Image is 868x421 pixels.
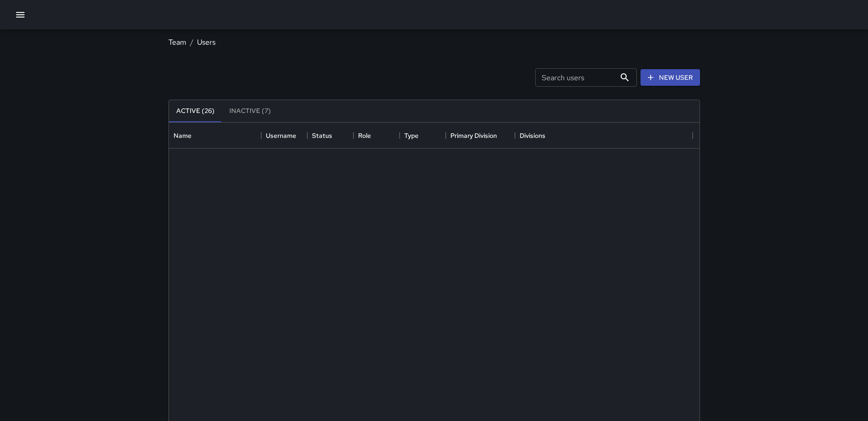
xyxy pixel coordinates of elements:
[358,123,371,148] div: Role
[266,123,296,148] div: Username
[169,100,222,122] button: Active (26)
[307,123,353,148] div: Status
[515,123,693,148] div: Divisions
[520,123,545,148] div: Divisions
[404,123,419,148] div: Type
[169,123,261,148] div: Name
[222,100,278,122] button: Inactive (7)
[400,123,446,148] div: Type
[446,123,515,148] div: Primary Division
[353,123,400,148] div: Role
[190,37,193,48] li: /
[450,123,497,148] div: Primary Division
[641,69,700,86] a: New User
[312,123,332,148] div: Status
[174,123,192,148] div: Name
[261,123,307,148] div: Username
[168,37,186,47] a: Team
[197,37,216,47] a: Users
